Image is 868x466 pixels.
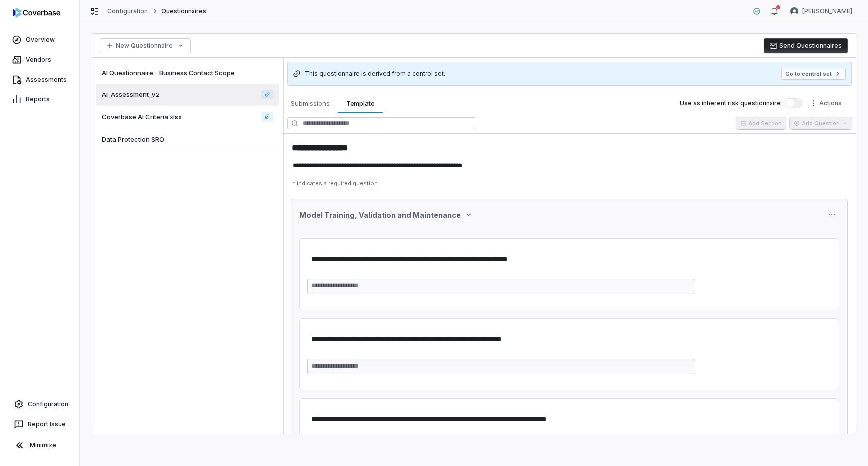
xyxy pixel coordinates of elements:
[296,204,476,225] button: Model Training, Validation and Maintenance
[96,106,279,128] a: Coverbase AI Criteria.xlsx
[13,8,60,18] img: logo-D7KZi-bG.svg
[96,62,279,84] a: AI Questionnaire - Business Contact Scope
[4,395,75,413] a: Configuration
[802,7,852,15] span: [PERSON_NAME]
[96,84,279,106] a: AI_Assessment_V2
[2,31,77,49] a: Overview
[107,7,148,15] a: Configuration
[299,210,461,220] h2: Model Training, Validation and Maintenance
[287,97,334,110] span: Submissions
[764,38,848,53] button: Send Questionnaires
[96,128,279,150] a: Data Protection SRQ
[102,68,235,77] span: AI Questionnaire - Business Contact Scope
[4,435,75,455] button: Minimize
[261,112,273,122] a: Coverbase AI Criteria.xlsx
[2,91,77,108] a: Reports
[680,99,781,107] label: Use as inherent risk questionnaire
[161,7,207,15] span: Questionnaires
[100,38,191,53] button: New Questionnaire
[2,51,77,69] a: Vendors
[784,4,858,19] button: Nic Weilbacher avatar[PERSON_NAME]
[781,68,846,80] button: Go to control set
[289,176,850,191] p: * indicates a required question
[102,112,182,121] span: Coverbase AI Criteria.xlsx
[790,7,798,15] img: Nic Weilbacher avatar
[261,90,273,99] a: AI_Assessment_V2
[102,135,164,144] span: Data Protection SRQ
[305,70,445,78] span: This questionnaire is derived from a control set.
[2,71,77,89] a: Assessments
[102,90,160,99] span: AI_Assessment_V2
[806,96,848,111] button: More actions
[4,415,75,433] button: Report Issue
[342,97,379,110] span: Template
